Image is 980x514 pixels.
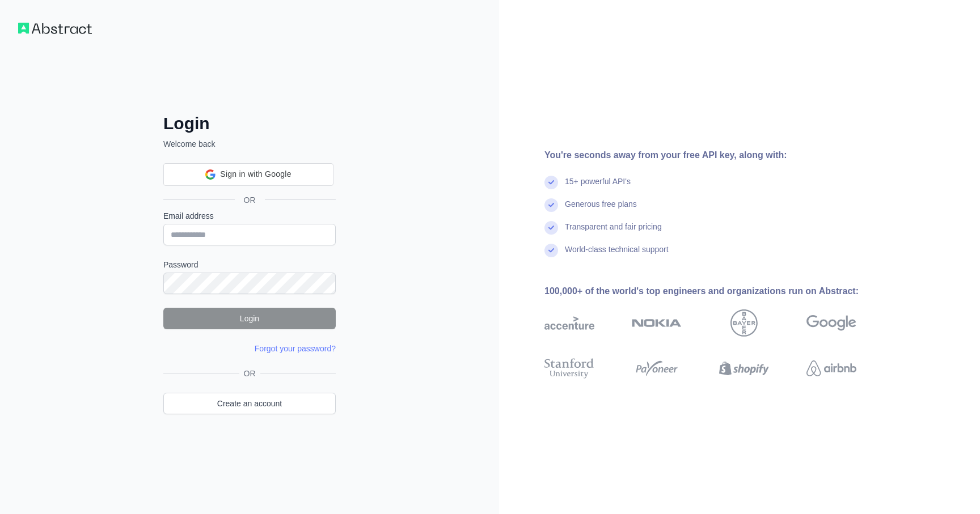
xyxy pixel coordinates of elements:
[544,309,594,337] img: accenture
[719,356,769,381] img: shopify
[220,168,291,180] span: Sign in with Google
[163,163,333,186] div: Sign in with Google
[806,309,856,337] img: google
[18,23,92,34] img: Workflow
[806,356,856,381] img: airbnb
[163,308,336,329] button: Login
[544,198,558,212] img: check mark
[239,368,260,379] span: OR
[632,309,682,337] img: nokia
[163,210,336,222] label: Email address
[163,259,336,270] label: Password
[544,244,558,257] img: check mark
[544,221,558,235] img: check mark
[565,198,637,221] div: Generous free plans
[632,356,682,381] img: payoneer
[163,393,336,414] a: Create an account
[255,344,336,353] a: Forgot your password?
[730,309,758,337] img: bayer
[544,148,893,162] div: You're seconds away from your free API key, along with:
[565,221,662,244] div: Transparent and fair pricing
[544,356,594,381] img: stanford university
[565,176,631,198] div: 15+ powerful API's
[544,284,893,298] div: 100,000+ of the world's top engineers and organizations run on Abstract:
[163,113,336,134] h2: Login
[544,176,558,189] img: check mark
[163,138,336,150] p: Welcome back
[235,194,265,206] span: OR
[565,244,669,266] div: World-class technical support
